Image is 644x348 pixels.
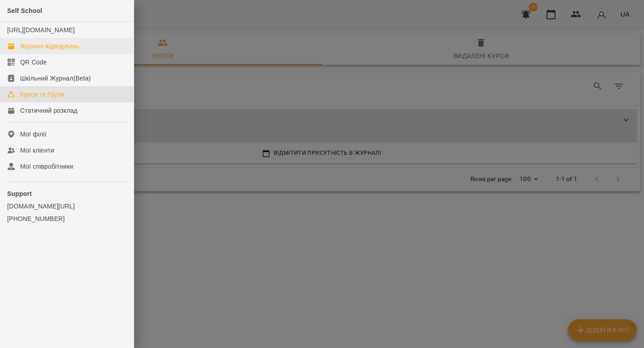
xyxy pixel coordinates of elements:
div: Курси та Групи [20,90,64,99]
a: [DOMAIN_NAME][URL] [7,202,127,211]
div: Мої співробітники [20,162,73,171]
div: Мої філії [20,130,47,139]
div: Статичний розклад [20,106,77,115]
div: Журнал відвідувань [20,42,80,51]
div: Шкільний Журнал(Beta) [20,74,91,83]
div: Мої клієнти [20,146,54,155]
span: Self School [7,7,42,14]
div: QR Code [20,58,47,67]
p: Support [7,189,127,198]
a: [PHONE_NUMBER] [7,214,127,223]
a: [URL][DOMAIN_NAME] [7,26,75,34]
